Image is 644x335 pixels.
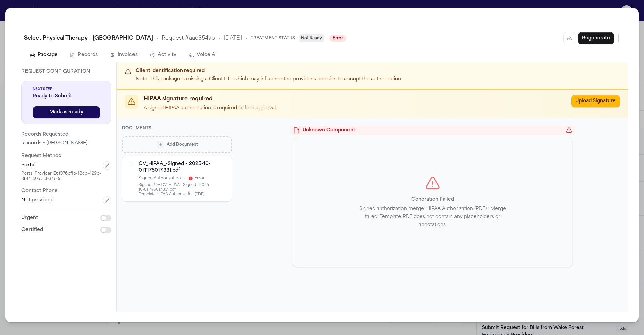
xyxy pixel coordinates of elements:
[64,48,103,62] button: Records
[224,34,242,42] span: [DATE]
[139,192,215,197] div: Template: HIPAA Authorization (PDF)
[33,93,100,100] span: Ready to Submit
[299,34,324,42] span: Not Ready
[156,34,158,42] span: •
[144,48,182,62] button: Activity
[290,125,575,135] div: Unknown Component
[24,34,153,42] span: Select Physical Therapy - [GEOGRAPHIC_DATA]
[122,125,232,131] h3: Documents
[21,140,111,147] div: Records + [PERSON_NAME]
[144,95,566,103] p: HIPAA signature required
[21,131,111,139] p: Records Requested
[139,183,215,192] div: Signed PDF: CV_HIPAA_-Signed - 2025-10-01T175017.331.pdf
[358,205,508,229] p: Signed authorization merge 'HIPAA Authorization (PDF)': Merge failed: Template PDF does not conta...
[358,195,508,203] p: Generation Failed
[329,35,346,42] span: Error
[21,226,43,234] p: Certified
[251,36,296,41] span: Treatment Status
[194,176,205,181] span: Error
[139,160,215,174] div: CV_HIPAA_-Signed - 2025-10-01T175017.331.pdf
[21,187,111,195] p: Contact Phone
[122,156,232,201] div: CV_HIPAA_-Signed - 2025-10-01T175017.331.pdfSigned Authorization•ErrorSigned PDF:CV_HIPAA_-Signed...
[24,48,63,62] button: Package
[33,87,100,92] span: Next Step
[571,95,620,107] button: Upload Signature
[136,68,402,74] p: Client identification required
[21,162,36,169] span: Portal
[144,104,566,112] p: A signed HIPAA authorization is required before approval.
[21,68,111,76] p: Request Configuration
[303,127,563,133] span: Unknown Component
[21,197,52,204] span: Not provided
[162,34,215,42] span: Request # aac354ab
[139,176,181,181] span: Signed Authorization
[104,48,143,62] button: Invoices
[578,32,614,44] button: Regenerate
[183,48,222,62] button: Voice AI
[21,152,111,160] p: Request Method
[122,136,232,153] button: Add Document
[184,176,185,181] span: •
[218,34,220,42] span: •
[245,34,247,42] span: •
[21,171,111,182] div: Portal Provider ID: f076bf1b-18cb-429b-8bf4-e0fcac934c0c
[136,76,402,83] p: Note: This package is missing a Client ID - which may influence the provider's decision to accept...
[167,142,198,147] span: Add Document
[21,214,38,222] p: Urgent
[33,106,100,118] button: Mark as Ready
